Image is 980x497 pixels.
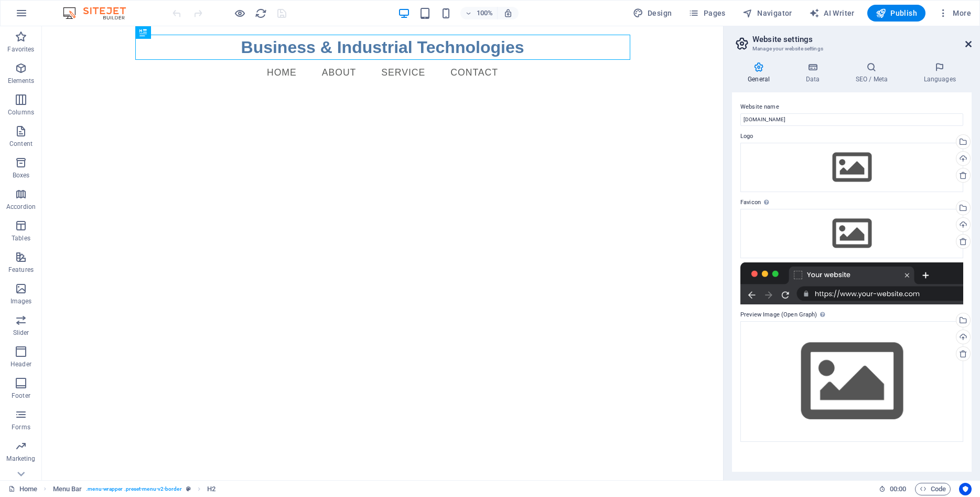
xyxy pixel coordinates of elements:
h4: General [732,62,790,84]
p: Features [8,266,34,274]
span: . menu-wrapper .preset-menu-v2-border [86,483,181,495]
span: Navigator [742,8,792,18]
div: Select files from the file manager, stock photos, or upload file(s) [740,209,963,258]
p: Marketing [6,454,35,463]
span: 00 00 [890,483,906,495]
h4: Languages [908,62,972,84]
h3: Manage your website settings [752,44,951,54]
i: Reload page [255,7,267,19]
button: Navigator [738,5,796,22]
span: Click to select. Double-click to edit [207,483,216,495]
p: Footer [12,392,30,400]
h6: Session time [879,483,907,495]
img: Editor Logo [60,7,139,19]
button: More [934,5,975,22]
span: Publish [876,8,917,18]
p: Favorites [7,45,34,54]
h2: Website settings [752,35,972,44]
p: Boxes [13,171,30,179]
div: Design (Ctrl+Alt+Y) [629,5,676,22]
p: Header [10,360,31,368]
h6: 100% [476,7,493,19]
span: AI Writer [809,8,855,18]
span: Click to select. Double-click to edit [53,483,82,495]
span: Code [920,483,946,495]
div: Select files from the file manager, stock photos, or upload file(s) [740,321,963,441]
p: Images [10,297,32,305]
button: Pages [684,5,729,22]
button: Publish [867,5,925,22]
span: Design [633,8,672,18]
a: Click to cancel selection. Double-click to open Pages [8,483,37,495]
button: Code [915,483,951,495]
button: AI Writer [805,5,859,22]
button: Design [629,5,676,22]
label: Website name [740,101,963,113]
button: 100% [460,7,498,19]
nav: breadcrumb [53,483,216,495]
span: : [897,485,899,493]
input: Name... [740,113,963,126]
h4: Data [790,62,839,84]
p: Accordion [6,203,36,211]
p: Forms [12,423,30,431]
p: Elements [8,77,35,85]
p: Slider [13,329,29,337]
i: This element is a customizable preset [186,486,191,492]
div: Select files from the file manager, stock photos, or upload file(s) [740,143,963,192]
p: Columns [8,108,34,117]
label: Favicon [740,196,963,209]
h4: SEO / Meta [839,62,908,84]
button: reload [254,7,267,19]
p: Content [9,140,33,148]
button: Usercentrics [959,483,972,495]
span: More [938,8,971,18]
p: Tables [12,234,30,242]
label: Preview Image (Open Graph) [740,309,963,321]
span: Pages [688,8,725,18]
label: Logo [740,130,963,143]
